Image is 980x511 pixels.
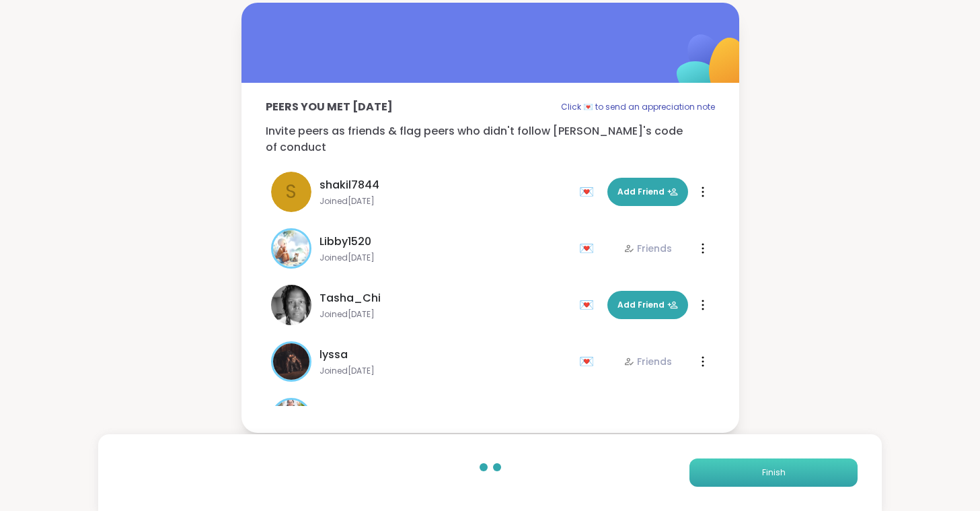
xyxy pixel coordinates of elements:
[319,366,571,376] span: Joined [DATE]
[579,294,599,316] div: 💌
[607,178,688,206] button: Add Friend
[319,347,348,363] span: lyssa
[319,252,571,263] span: Joined [DATE]
[561,99,715,115] p: Click 💌 to send an appreciation note
[319,290,381,306] span: Tasha_Chi
[624,355,672,368] div: Friends
[271,285,311,325] img: Tasha_Chi
[689,458,858,487] button: Finish
[319,403,393,419] span: JollyJessie38
[319,309,571,320] span: Joined [DATE]
[266,99,393,115] p: Peers you met [DATE]
[579,181,599,203] div: 💌
[579,351,599,372] div: 💌
[617,299,678,311] span: Add Friend
[285,178,297,206] span: s
[617,186,678,198] span: Add Friend
[319,234,371,250] span: Libby1520
[319,196,571,207] span: Joined [DATE]
[579,238,599,259] div: 💌
[266,123,715,156] p: Invite peers as friends & flag peers who didn't follow [PERSON_NAME]'s code of conduct
[273,400,309,436] img: JollyJessie38
[762,467,786,479] span: Finish
[624,242,672,255] div: Friends
[273,343,309,380] img: lyssa
[319,177,379,193] span: shakil7844
[607,291,688,319] button: Add Friend
[273,230,309,267] img: Libby1520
